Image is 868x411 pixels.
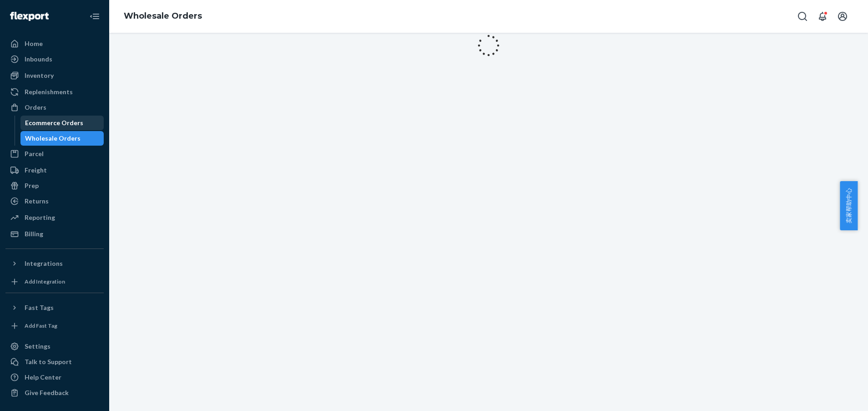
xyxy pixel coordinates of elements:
img: Flexport logo [10,12,49,21]
a: Parcel [5,147,104,161]
div: Settings [25,342,50,351]
div: Freight [25,166,47,175]
div: Add Fast Tag [25,322,57,330]
a: Billing [5,227,104,241]
a: Orders [5,100,104,115]
a: Add Fast Tag [5,319,104,333]
a: Talk to Support [5,355,104,369]
button: Open Search Box [793,7,812,25]
div: Wholesale Orders [25,134,81,143]
div: Orders [25,103,46,112]
button: 卖家帮助中心 [840,181,858,230]
button: Open notifications [813,7,832,25]
button: Open account menu [833,7,852,25]
button: Give Feedback [5,386,104,400]
div: Home [25,39,43,48]
a: Add Integration [5,274,104,289]
a: Wholesale Orders [124,11,202,21]
a: Ecommerce Orders [20,116,104,130]
a: Inventory [5,68,104,83]
button: Fast Tags [5,300,104,315]
a: Replenishments [5,85,104,99]
a: Help Center [5,370,104,385]
a: Wholesale Orders [20,131,104,146]
div: Prep [25,181,39,190]
a: Freight [5,163,104,178]
button: Close Navigation [86,7,104,25]
a: Reporting [5,210,104,225]
div: Returns [25,197,49,206]
div: Give Feedback [25,388,69,397]
div: Reporting [25,213,55,222]
a: Settings [5,339,104,354]
div: Replenishments [25,87,73,96]
button: Integrations [5,256,104,271]
div: Billing [25,229,43,238]
ol: breadcrumbs [116,3,209,30]
a: Returns [5,194,104,208]
a: Prep [5,178,104,193]
div: Inbounds [25,55,52,64]
div: Help Center [25,373,61,382]
a: Home [5,36,104,51]
div: Fast Tags [25,303,54,312]
div: Integrations [25,259,63,268]
a: Inbounds [5,52,104,66]
div: Ecommerce Orders [25,118,83,127]
div: Parcel [25,149,44,158]
div: Add Integration [25,278,65,285]
div: Inventory [25,71,54,80]
div: Talk to Support [25,357,72,366]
